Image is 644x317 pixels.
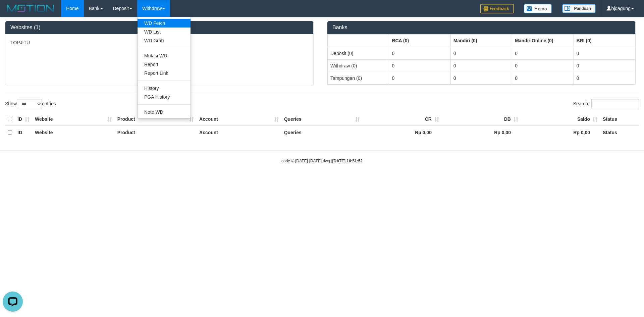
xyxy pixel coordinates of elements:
[10,39,308,46] p: TOPJITU
[32,126,115,139] th: Website
[442,126,521,139] th: Rp 0,00
[332,159,363,163] strong: [DATE] 16:51:52
[442,113,521,126] th: DB
[115,126,197,139] th: Product
[115,113,197,126] th: Product
[197,126,281,139] th: Account
[138,84,191,93] a: History
[512,59,574,72] td: 0
[197,113,281,126] th: Account
[328,47,389,60] td: Deposit (0)
[450,72,512,84] td: 0
[3,3,23,23] button: Open LiveChat chat widget
[138,93,191,101] a: PGA History
[138,19,191,28] a: WD Fetch
[15,113,32,126] th: ID
[328,59,389,72] td: Withdraw (0)
[574,72,635,84] td: 0
[591,99,639,109] input: Search:
[480,4,514,13] img: Feedback.jpg
[281,126,363,139] th: Queries
[10,24,308,31] h3: Websites (1)
[138,108,191,116] a: Note WD
[574,59,635,72] td: 0
[332,24,630,31] h3: Banks
[5,3,56,13] img: MOTION_logo.png
[17,99,42,109] select: Showentries
[521,126,600,139] th: Rp 0,00
[573,99,639,109] label: Search:
[389,34,450,47] th: Group: activate to sort column ascending
[363,113,442,126] th: CR
[15,126,32,139] th: ID
[328,34,389,47] th: Group: activate to sort column ascending
[450,59,512,72] td: 0
[512,34,574,47] th: Group: activate to sort column ascending
[5,99,56,109] label: Show entries
[600,113,639,126] th: Status
[138,51,191,60] a: Mutasi WD
[574,47,635,60] td: 0
[281,113,363,126] th: Queries
[450,34,512,47] th: Group: activate to sort column ascending
[512,72,574,84] td: 0
[574,34,635,47] th: Group: activate to sort column ascending
[521,113,600,126] th: Saldo
[524,4,552,13] img: Button%20Memo.svg
[328,72,389,84] td: Tampungan (0)
[389,59,450,72] td: 0
[562,4,596,13] img: panduan.png
[138,28,191,36] a: WD List
[600,126,639,139] th: Status
[363,126,442,139] th: Rp 0,00
[32,113,115,126] th: Website
[389,47,450,60] td: 0
[281,159,363,163] small: code © [DATE]-[DATE] dwg |
[450,47,512,60] td: 0
[138,36,191,45] a: WD Grab
[512,47,574,60] td: 0
[138,60,191,69] a: Report
[389,72,450,84] td: 0
[138,69,191,77] a: Report Link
